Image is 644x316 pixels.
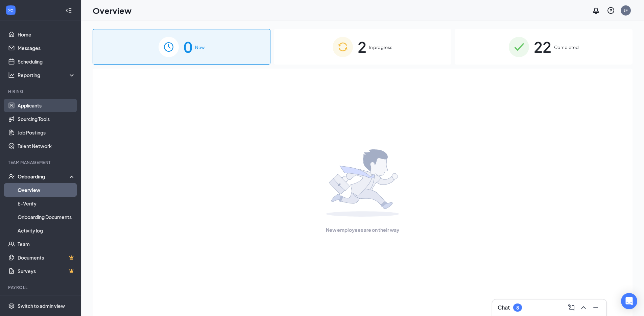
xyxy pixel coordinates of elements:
[18,72,76,78] div: Reporting
[498,304,510,311] h3: Chat
[18,224,75,237] a: Activity log
[579,303,588,312] svg: ChevronUp
[184,35,192,58] span: 0
[18,302,65,309] div: Switch to admin view
[18,55,75,68] a: Scheduling
[516,305,519,311] div: 8
[65,7,72,14] svg: Collapse
[18,28,75,41] a: Home
[578,302,589,313] button: ChevronUp
[7,7,14,14] svg: WorkstreamLogo
[18,41,75,55] a: Messages
[567,303,575,312] svg: ComposeMessage
[18,251,75,264] a: DocumentsCrown
[8,72,15,78] svg: Analysis
[607,6,615,15] svg: QuestionInfo
[93,5,132,16] h1: Overview
[566,302,577,313] button: ComposeMessage
[8,173,15,180] svg: UserCheck
[18,210,75,224] a: Onboarding Documents
[18,126,75,139] a: Job Postings
[18,264,75,278] a: SurveysCrown
[18,99,75,112] a: Applicants
[621,293,637,309] div: Open Intercom Messenger
[8,89,74,94] div: Hiring
[8,285,74,290] div: Payroll
[554,44,579,51] span: Completed
[592,303,600,312] svg: Minimize
[195,44,205,51] span: New
[592,6,600,15] svg: Notifications
[624,7,628,13] div: JF
[358,35,366,58] span: 2
[590,302,601,313] button: Minimize
[18,173,70,180] div: Onboarding
[8,302,15,309] svg: Settings
[534,35,551,58] span: 22
[326,226,399,234] span: New employees are on their way
[18,112,75,126] a: Sourcing Tools
[369,44,392,51] span: In progress
[18,183,75,197] a: Overview
[8,160,74,165] div: Team Management
[18,139,75,153] a: Talent Network
[18,197,75,210] a: E-Verify
[18,237,75,251] a: Team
